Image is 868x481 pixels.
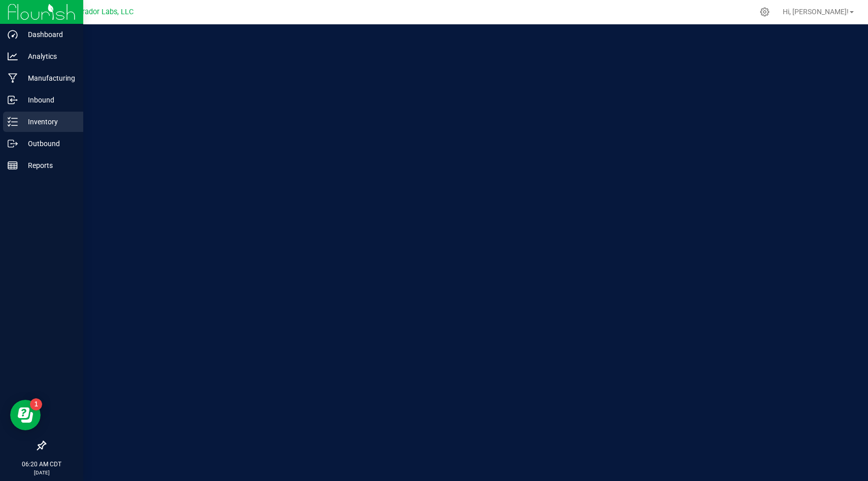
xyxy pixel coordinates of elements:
inline-svg: Inbound [8,95,18,105]
inline-svg: Reports [8,160,18,170]
inline-svg: Manufacturing [8,73,18,83]
p: Outbound [18,138,79,150]
p: [DATE] [5,469,79,476]
span: Hi, [PERSON_NAME]! [783,8,849,16]
inline-svg: Analytics [8,51,18,61]
iframe: Resource center unread badge [30,398,42,410]
span: Curador Labs, LLC [74,8,133,16]
p: Reports [18,159,79,171]
inline-svg: Inventory [8,117,18,127]
p: Inbound [18,94,79,106]
div: Manage settings [758,7,771,17]
p: Analytics [18,50,79,62]
p: Manufacturing [18,72,79,84]
inline-svg: Dashboard [8,29,18,40]
iframe: Resource center [10,400,41,430]
p: 06:20 AM CDT [5,460,79,469]
inline-svg: Outbound [8,139,18,149]
p: Dashboard [18,28,79,41]
p: Inventory [18,116,79,128]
